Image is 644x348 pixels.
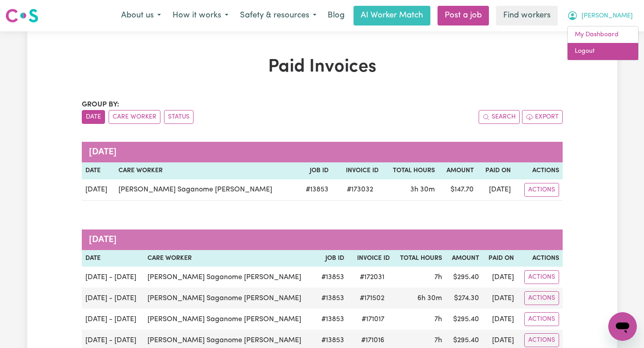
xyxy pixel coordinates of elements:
a: Careseekers logo [5,5,38,26]
a: Logout [568,43,638,60]
span: 7 hours [434,274,442,281]
td: [DATE] - [DATE] [82,309,144,330]
td: [DATE] - [DATE] [82,267,144,288]
button: Actions [524,312,559,326]
h1: Paid Invoices [82,56,563,78]
th: Invoice ID [348,250,393,267]
span: 7 hours [434,337,442,344]
td: [DATE] [483,267,518,288]
th: Care Worker [115,162,298,179]
span: # 171017 [356,314,390,325]
td: [DATE] [82,179,115,201]
td: $ 274.30 [446,288,482,309]
button: Actions [524,183,559,197]
caption: [DATE] [82,229,563,250]
td: $ 147.70 [438,179,478,201]
a: Find workers [496,6,558,25]
td: [DATE] - [DATE] [82,288,144,309]
button: sort invoices by paid status [164,110,194,124]
button: Safety & resources [234,6,322,25]
th: Actions [518,250,563,267]
th: Total Hours [382,162,438,179]
th: Paid On [477,162,514,179]
th: Job ID [298,162,332,179]
span: 3 hours 30 minutes [410,186,435,193]
th: Amount [438,162,478,179]
span: 7 hours [434,316,442,323]
td: # 13853 [316,288,348,309]
td: # 13853 [316,267,348,288]
span: # 171016 [356,335,390,346]
button: Actions [524,291,559,305]
span: # 171502 [354,293,390,304]
button: Actions [524,270,559,284]
th: Actions [514,162,562,179]
span: # 173032 [341,184,379,195]
td: [PERSON_NAME] Saganome [PERSON_NAME] [115,179,298,201]
th: Job ID [316,250,348,267]
td: [PERSON_NAME] Saganome [PERSON_NAME] [144,288,316,309]
button: sort invoices by care worker [109,110,160,124]
caption: [DATE] [82,142,563,162]
td: [PERSON_NAME] Saganome [PERSON_NAME] [144,267,316,288]
iframe: Button to launch messaging window [608,312,637,341]
td: [DATE] [483,288,518,309]
button: Export [522,110,563,124]
th: Date [82,162,115,179]
th: Care Worker [144,250,316,267]
button: Actions [524,333,559,347]
button: Search [479,110,520,124]
span: Group by: [82,101,119,108]
th: Date [82,250,144,267]
th: Invoice ID [332,162,383,179]
div: My Account [567,26,639,60]
button: My Account [561,6,639,25]
td: [PERSON_NAME] Saganome [PERSON_NAME] [144,309,316,330]
td: [DATE] [483,309,518,330]
th: Total Hours [393,250,446,267]
td: # 13853 [298,179,332,201]
th: Amount [446,250,482,267]
td: $ 295.40 [446,267,482,288]
a: My Dashboard [568,26,638,43]
a: Post a job [438,6,489,25]
button: sort invoices by date [82,110,105,124]
a: AI Worker Match [354,6,430,25]
img: Careseekers logo [5,8,38,24]
td: $ 295.40 [446,309,482,330]
td: [DATE] [477,179,514,201]
a: Blog [322,6,350,25]
span: 6 hours 30 minutes [417,295,442,302]
button: About us [115,6,167,25]
button: How it works [167,6,234,25]
th: Paid On [483,250,518,267]
span: # 172031 [354,272,390,283]
span: [PERSON_NAME] [581,11,633,21]
td: # 13853 [316,309,348,330]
